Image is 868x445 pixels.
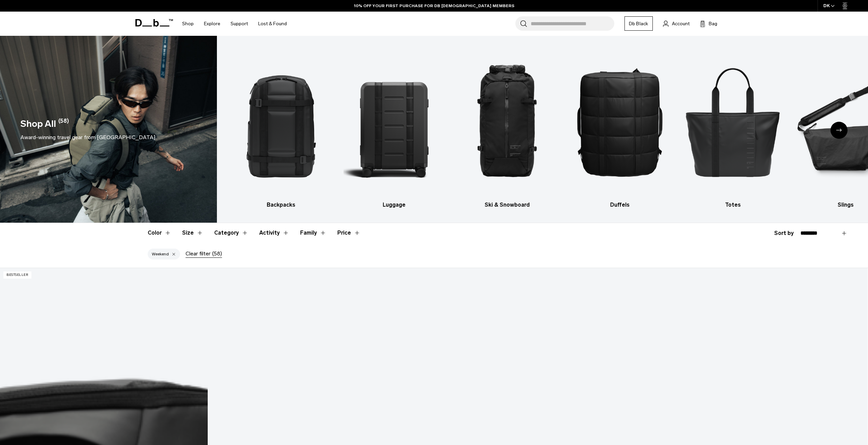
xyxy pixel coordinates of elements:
[682,201,783,209] h3: Totes
[709,20,717,27] span: Bag
[343,46,444,197] img: Db
[672,20,690,27] span: Account
[177,12,292,36] nav: Main Navigation
[570,201,671,209] h3: Duffels
[457,46,558,197] img: Db
[259,223,289,243] button: Toggle Filter
[214,223,248,243] button: Toggle Filter
[570,46,671,209] a: Db Duffels
[682,46,783,197] img: Db
[830,122,848,139] div: Next slide
[148,249,180,259] div: Weekend
[457,46,558,209] a: Db Ski & Snowboard
[231,12,248,36] a: Support
[682,46,783,209] li: 5 / 10
[258,12,287,36] a: Lost & Found
[457,46,558,209] li: 3 / 10
[231,46,332,209] li: 1 / 10
[20,133,157,142] div: Award-winning travel gear from [GEOGRAPHIC_DATA].
[570,46,671,209] li: 4 / 10
[663,19,690,28] a: Account
[212,250,222,258] span: (58)
[231,46,332,197] img: Db
[343,46,444,209] a: Db Luggage
[343,46,444,209] li: 2 / 10
[337,223,361,243] button: Toggle Price
[682,46,783,209] a: Db Totes
[343,201,444,209] h3: Luggage
[148,223,171,243] button: Toggle Filter
[3,271,31,279] p: Bestseller
[182,12,194,36] a: Shop
[570,46,671,197] img: Db
[354,3,514,9] a: 10% OFF YOUR FIRST PURCHASE FOR DB [DEMOGRAPHIC_DATA] MEMBERS
[231,46,332,209] a: Db Backpacks
[457,201,558,209] h3: Ski & Snowboard
[20,117,56,131] h1: Shop All
[624,16,653,31] a: Db Black
[204,12,220,36] a: Explore
[58,117,69,131] span: (58)
[700,19,717,28] button: Bag
[231,201,332,209] h3: Backpacks
[300,223,326,243] button: Toggle Filter
[182,223,203,243] button: Toggle Filter
[186,250,222,258] div: Clear filter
